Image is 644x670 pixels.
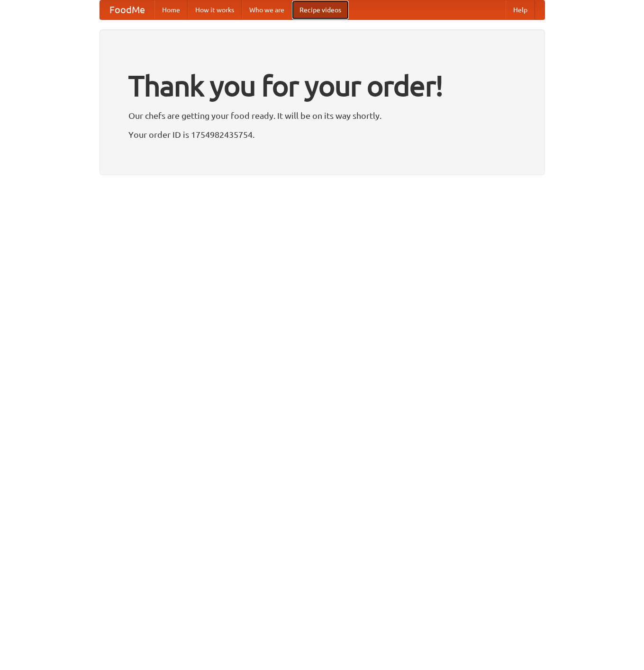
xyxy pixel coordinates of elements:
[506,0,535,19] a: Help
[154,0,188,19] a: Home
[100,0,154,19] a: FoodMe
[242,0,292,19] a: Who we are
[128,108,516,123] p: Our chefs are getting your food ready. It will be on its way shortly.
[292,0,349,19] a: Recipe videos
[188,0,242,19] a: How it works
[128,127,516,142] p: Your order ID is 1754982435754.
[128,63,516,108] h1: Thank you for your order!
